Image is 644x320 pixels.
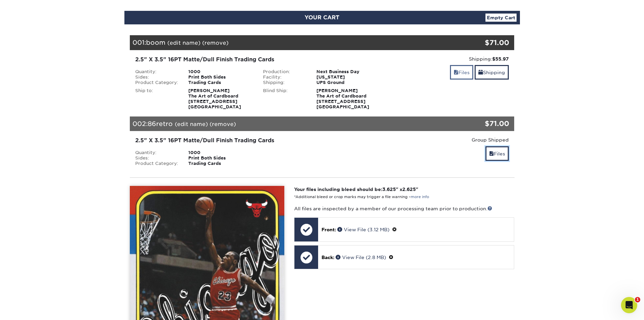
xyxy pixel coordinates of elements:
[402,187,416,192] span: 2.625
[135,136,381,145] div: 2.5" X 3.5" 16PT Matte/Dull Finish Trading Cards
[183,80,258,85] div: Trading Cards
[183,69,258,74] div: 1000
[175,121,208,127] a: (edit name)
[492,56,509,62] strong: $55.97
[635,297,640,302] span: 1
[258,74,311,80] div: Facility:
[258,88,311,110] div: Blind Ship:
[321,255,334,260] span: Back:
[382,187,396,192] span: 3.625
[450,119,509,129] div: $71.00
[311,74,386,80] div: [US_STATE]
[130,80,184,85] div: Product Category:
[475,65,509,80] a: Shipping
[210,121,236,127] a: (remove)
[130,69,184,74] div: Quantity:
[485,14,517,22] a: Empty Cart
[454,70,458,75] span: files
[391,56,509,62] div: Shipping:
[337,227,389,232] a: View File (3.12 MB)
[305,14,339,21] span: YOUR CART
[188,88,241,109] strong: [PERSON_NAME] The Art of Cardboard [STREET_ADDRESS] [GEOGRAPHIC_DATA]
[411,195,429,199] a: more info
[130,155,184,161] div: Sides:
[621,297,637,313] iframe: Intercom live chat
[130,35,450,50] div: 001:
[135,56,381,64] div: 2.5" X 3.5" 16PT Matte/Dull Finish Trading Cards
[258,80,311,85] div: Shipping:
[450,38,509,48] div: $71.00
[311,80,386,85] div: UPS Ground
[489,151,494,156] span: files
[2,299,57,318] iframe: Google Customer Reviews
[294,187,418,192] strong: Your files including bleed should be: " x "
[130,74,184,80] div: Sides:
[148,120,173,127] span: 86retro
[130,88,184,110] div: Ship to:
[321,227,336,232] span: Front:
[183,74,258,80] div: Print Both Sides
[130,150,184,155] div: Quantity:
[130,161,184,166] div: Product Category:
[202,40,229,46] a: (remove)
[294,205,514,212] p: All files are inspected by a member of our processing team prior to production.
[183,150,258,155] div: 1000
[478,70,483,75] span: shipping
[183,161,258,166] div: Trading Cards
[130,116,450,131] div: 002:
[391,136,509,143] div: Group Shipped
[167,40,200,46] a: (edit name)
[316,88,369,109] strong: [PERSON_NAME] The Art of Cardboard [STREET_ADDRESS] [GEOGRAPHIC_DATA]
[258,69,311,74] div: Production:
[146,39,165,46] span: boom
[294,195,429,199] small: *Additional bleed or crop marks may trigger a file warning –
[336,255,386,260] a: View File (2.8 MB)
[311,69,386,74] div: Next Business Day
[485,146,509,161] a: Files
[450,65,473,80] a: Files
[183,155,258,161] div: Print Both Sides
